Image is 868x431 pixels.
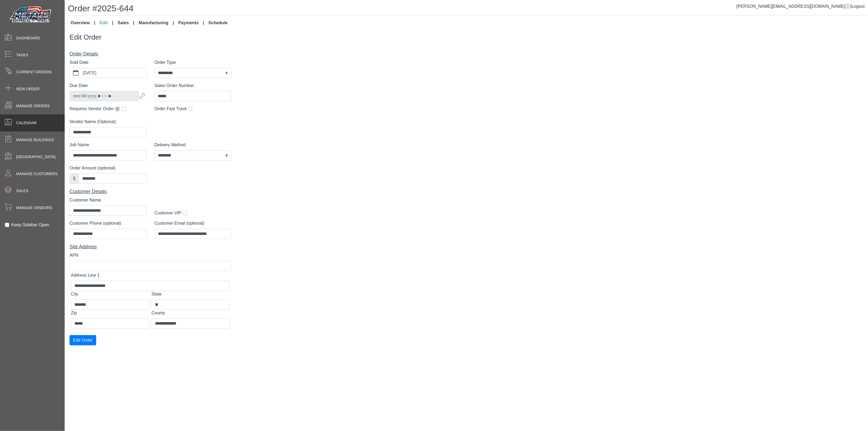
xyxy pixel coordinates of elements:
[70,68,82,78] button: calendar
[151,310,165,316] label: County
[154,220,204,227] label: Customer Email (optional)
[852,4,865,9] span: Logout
[8,5,54,25] img: Metals Direct Inc Logo
[16,69,52,75] span: Current Orders
[70,59,88,66] label: Sold Date
[206,18,230,28] a: Schedule
[70,173,79,184] div: $
[16,120,37,126] span: Calendar
[16,188,28,194] span: Sales
[68,3,868,15] h1: Order #2025-644
[115,106,120,112] span: Extends due date by 2 weeks for pickup orders
[98,18,116,28] a: Edit
[16,137,54,143] span: Manage Buildings
[70,33,390,41] h3: Edit Order
[70,82,88,89] label: Due Date
[16,154,56,160] span: [GEOGRAPHIC_DATA]
[70,335,96,345] button: Edit Order
[70,252,78,259] label: APN
[154,59,176,66] label: Order Type
[5,178,19,195] span: •
[71,310,77,316] label: Zip
[115,18,136,28] a: Sales
[736,3,865,10] div: |
[16,171,58,177] span: Manage Customers
[70,243,231,251] div: Site Address
[154,82,194,89] label: Sales Order Number
[70,106,121,112] label: Requires Vendor Order
[154,106,187,112] label: Order Fast Track
[16,205,52,211] span: Manage Vendors
[70,50,231,58] div: Order Details
[73,70,78,76] svg: calendar
[16,35,40,41] span: Dashboard
[70,188,231,195] div: Customer Details
[82,68,146,78] label: [DATE]
[71,272,100,279] label: Address Line 1
[11,222,49,228] label: Keep Sidebar Open
[151,291,161,297] label: State
[70,220,121,227] label: Customer Phone (optional)
[736,4,850,9] a: [PERSON_NAME][EMAIL_ADDRESS][DOMAIN_NAME]
[154,210,181,216] label: Customer VIP
[154,142,186,148] label: Delivery Method
[176,18,206,28] a: Payments
[70,142,89,148] label: Job Name
[137,18,176,28] a: Manufacturing
[70,197,101,203] label: Customer Name
[16,86,40,92] span: New Order
[68,18,98,28] a: Overview
[71,291,78,297] label: City
[16,52,28,58] span: Tasks
[70,165,116,171] label: Order Amount (optional)
[16,103,50,109] span: Manage Orders
[70,119,116,125] label: Vendor Name (Optional)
